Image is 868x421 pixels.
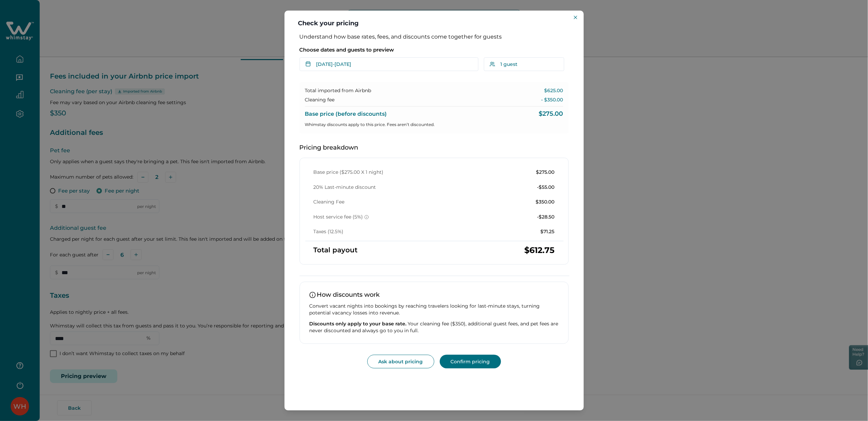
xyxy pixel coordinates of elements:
button: Close [571,13,580,22]
p: Base price ($275.00 X 1 night) [314,169,384,176]
p: $625.00 [544,87,563,94]
p: Choose dates and guests to preview [300,46,569,53]
span: Discounts only apply to your base rate. [310,321,407,327]
p: Cleaning Fee [314,199,345,206]
p: $275.00 [539,111,563,117]
p: Total payout [314,247,358,254]
p: $612.75 [525,247,555,254]
p: Your cleaning fee ($350), additional guest fees, and pet fees are never discounted and always go ... [310,320,559,334]
p: Convert vacant nights into bookings by reaching travelers looking for last-minute stays, turning ... [310,303,559,316]
p: -$28.50 [537,214,555,221]
button: Confirm pricing [440,355,501,368]
p: Base price (before discounts) [305,111,387,117]
p: Taxes (12.5%) [314,228,344,235]
p: Pricing breakdown [300,144,569,151]
p: -$55.00 [537,184,555,191]
p: 20% Last-minute discount [314,184,376,191]
p: $275.00 [536,169,555,176]
p: Cleaning fee [305,97,335,103]
p: - $350.00 [541,97,563,103]
button: Ask about pricing [367,355,434,368]
button: 1 guest [484,57,569,71]
p: $71.25 [541,228,555,235]
p: Total imported from Airbnb [305,87,371,94]
p: Understand how base rates, fees, and discounts come together for guests [300,33,569,40]
p: Host service fee (5%) [314,214,369,221]
button: 1 guest [484,57,564,71]
p: $350.00 [536,199,555,206]
header: Check your pricing [285,11,584,33]
p: Whimstay discounts apply to this price. Fees aren’t discounted. [305,121,563,128]
p: How discounts work [310,292,559,298]
button: [DATE]-[DATE] [300,57,478,71]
